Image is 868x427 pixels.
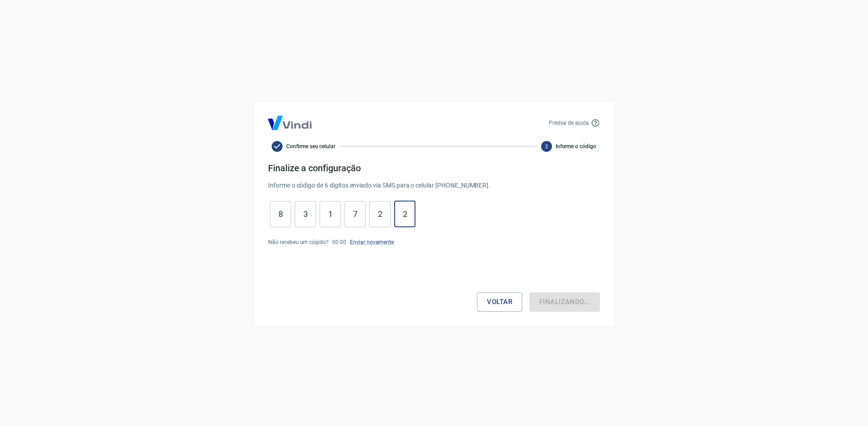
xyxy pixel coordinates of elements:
[350,239,394,245] a: Enviar novamente
[286,142,335,150] span: Confirme seu celular
[477,292,522,311] button: Voltar
[268,163,600,174] h4: Finalize a configuração
[268,181,600,190] p: Informe o código de 6 dígitos enviado via SMS para o celular [PHONE_NUMBER] .
[268,116,311,130] img: Logo Vind
[268,238,329,246] p: Não recebeu um cógido?
[549,119,589,127] p: Precisa de ajuda
[556,142,596,150] span: Informe o código
[545,143,548,149] text: 2
[332,238,346,246] p: 00 : 00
